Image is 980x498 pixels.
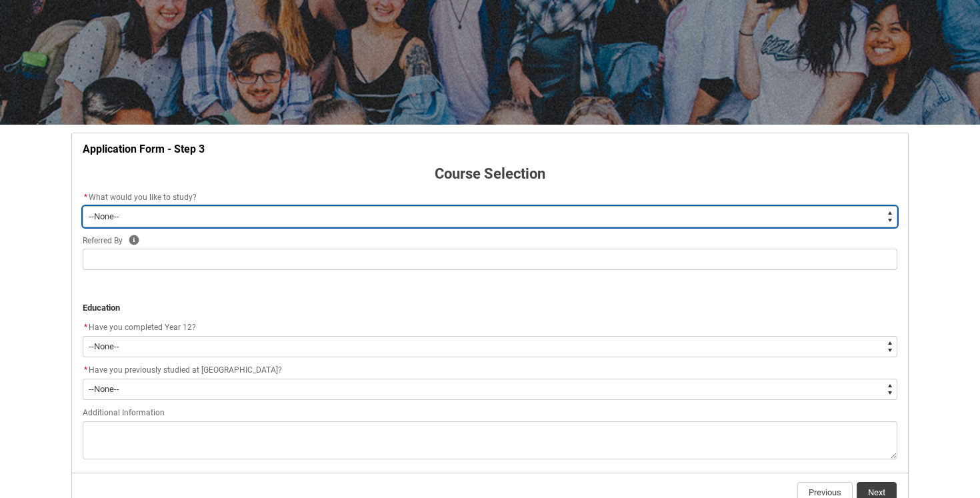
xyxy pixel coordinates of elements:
span: Additional Information [83,408,165,417]
abbr: required [84,323,87,332]
strong: Course Selection [435,165,545,182]
span: Have you completed Year 12? [89,323,196,332]
strong: Application Form - Step 3 [83,143,205,155]
strong: Education [83,303,120,313]
abbr: required [84,365,87,375]
span: Referred By [83,236,123,245]
span: Have you previously studied at [GEOGRAPHIC_DATA]? [89,365,282,375]
abbr: required [84,193,87,202]
span: What would you like to study? [89,193,197,202]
